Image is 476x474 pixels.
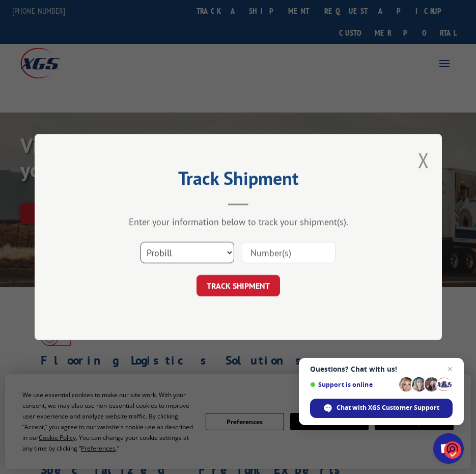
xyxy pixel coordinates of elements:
[433,433,464,464] div: Open chat
[310,381,396,388] span: Support is online
[86,216,391,228] div: Enter your information below to track your shipment(s).
[444,363,456,375] span: Close chat
[310,399,453,418] div: Chat with XGS Customer Support
[418,147,429,174] button: Close modal
[337,403,439,412] span: Chat with XGS Customer Support
[197,275,280,296] button: TRACK SHIPMENT
[86,171,391,190] h2: Track Shipment
[242,242,335,263] input: Number(s)
[444,440,461,459] img: o1IwAAAABJRU5ErkJggg==
[310,365,453,373] span: Questions? Chat with us!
